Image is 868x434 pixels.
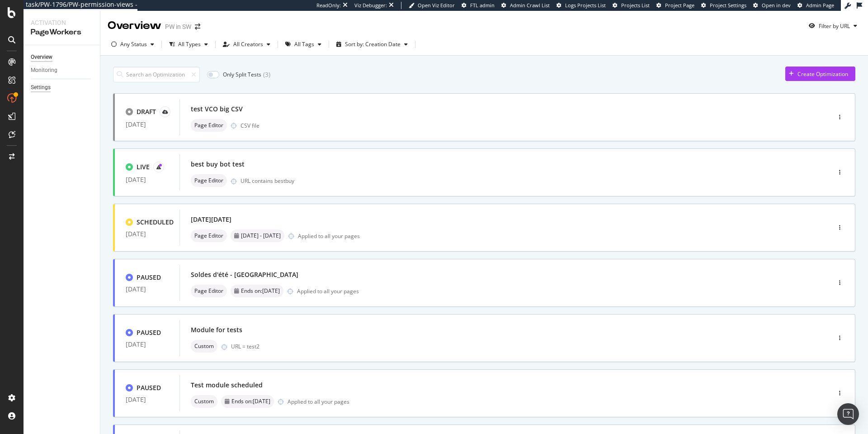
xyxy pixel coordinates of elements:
span: Page Editor [194,123,223,128]
div: Any Status [120,42,147,47]
div: Module for tests [191,325,242,334]
div: ( 3 ) [263,70,270,79]
a: Admin Crawl List [501,2,550,9]
a: Admin Page [797,2,834,9]
div: neutral label [191,174,227,187]
a: Projects List [613,2,650,9]
span: FTL admin [470,2,495,9]
span: [DATE] - [DATE] [241,233,281,238]
button: Create Optimization [785,67,855,81]
span: Admin Page [806,2,834,9]
div: neutral label [191,229,227,242]
div: [DATE][DATE] [191,215,231,224]
div: PAUSED [137,273,161,282]
span: Admin Crawl List [510,2,550,9]
div: Settings [31,83,51,92]
button: Filter by URL [805,19,861,33]
div: test VCO big CSV [191,105,243,114]
div: neutral label [221,395,274,408]
div: Soldes d'été - [GEOGRAPHIC_DATA] [191,270,298,279]
div: arrow-right-arrow-left [195,24,200,30]
div: [DATE] [126,176,169,183]
div: neutral label [191,395,217,408]
button: All Types [165,37,212,52]
div: Only Split Tests [223,71,261,78]
div: SCHEDULED [137,218,174,227]
div: LIVE [137,162,150,172]
div: Overview [108,18,161,33]
div: Test module scheduled [191,381,263,390]
div: URL contains bestbuy [241,177,792,185]
div: Filter by URL [819,22,850,30]
div: Applied to all your pages [288,398,349,405]
div: Monitoring [31,66,57,75]
a: Overview [31,52,94,62]
div: ReadOnly: [316,2,341,9]
div: DRAFT [137,107,156,116]
span: Ends on: [DATE] [231,399,270,404]
div: All Tags [294,42,314,47]
div: neutral label [191,340,217,353]
div: Open Intercom Messenger [837,403,859,425]
div: [DATE] [126,286,169,293]
div: Overview [31,52,52,62]
div: neutral label [191,285,227,297]
div: [DATE] [126,396,169,403]
div: Applied to all your pages [297,287,359,295]
span: Projects List [621,2,650,9]
span: Ends on: [DATE] [241,288,280,294]
span: Project Page [665,2,694,9]
div: CSV file [241,122,259,129]
div: PAUSED [137,328,161,337]
div: neutral label [231,285,283,297]
a: Project Settings [701,2,746,9]
span: Logs Projects List [565,2,606,9]
a: FTL admin [462,2,495,9]
div: Create Optimization [797,70,848,78]
a: Open in dev [753,2,791,9]
div: URL = test2 [231,343,792,350]
div: [DATE] [126,230,169,238]
div: PageWorkers [31,27,93,38]
a: Open Viz Editor [409,2,455,9]
input: Search an Optimization [113,67,200,82]
button: Any Status [108,37,158,52]
a: Monitoring [31,66,94,75]
a: Settings [31,83,94,92]
button: Sort by: Creation Date [333,37,411,52]
div: neutral label [231,229,284,242]
span: Open in dev [762,2,791,9]
div: All Types [178,42,201,47]
button: All Creators [219,37,274,52]
a: Logs Projects List [557,2,606,9]
div: [DATE] [126,341,169,348]
span: Page Editor [194,233,223,238]
span: Page Editor [194,178,223,183]
div: Sort by: Creation Date [345,42,401,47]
div: All Creators [233,42,263,47]
div: Applied to all your pages [298,232,360,240]
button: All Tags [282,37,325,52]
div: [DATE] [126,121,169,128]
span: Custom [194,399,214,404]
div: PAUSED [137,383,161,392]
div: best buy bot test [191,160,245,169]
span: Custom [194,343,214,349]
div: neutral label [191,119,227,132]
span: Open Viz Editor [418,2,455,9]
div: Viz Debugger: [354,2,387,9]
a: Project Page [656,2,694,9]
div: PW in SW [165,22,191,31]
span: Page Editor [194,288,223,294]
span: Project Settings [710,2,746,9]
div: Activation [31,18,93,27]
